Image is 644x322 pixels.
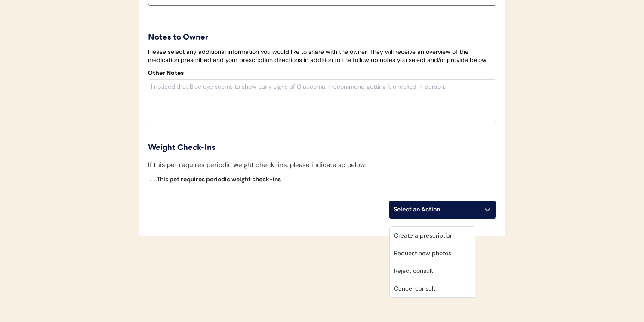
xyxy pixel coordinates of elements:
[390,280,475,297] div: Cancel consult
[390,262,475,280] div: Reject consult
[148,48,496,65] div: Please select any additional information you would like to share with the owner. They will receiv...
[157,175,281,183] label: This pet requires periodic weight check-ins
[148,160,366,170] div: If this pet requires periodic weight check-ins, please indicate so below.
[148,32,496,43] div: Notes to Owner
[148,69,184,77] div: Other Notes
[148,142,496,154] div: Weight Check-Ins
[394,205,475,214] div: Select an Action
[390,227,475,245] div: Create a prescription
[390,245,475,262] div: Request new photos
